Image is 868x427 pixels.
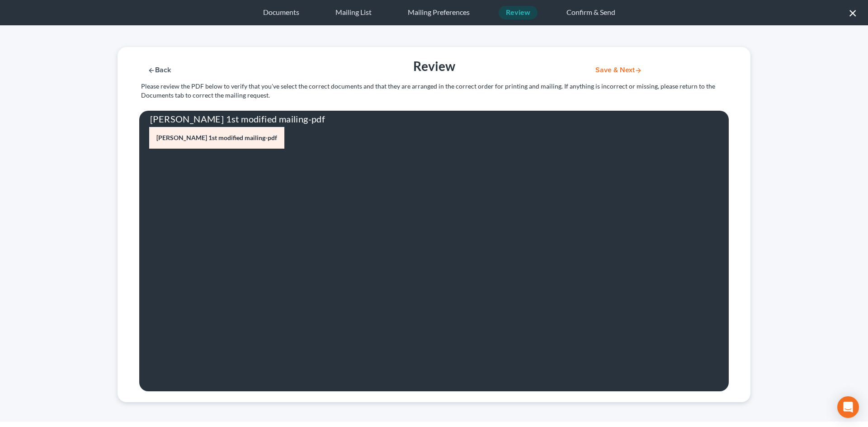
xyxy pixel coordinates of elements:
div: Review [499,6,538,19]
a: [PERSON_NAME] 1st modified mailing-pdf [149,127,284,149]
iframe: <object ng-attr-data='[URL][DOMAIN_NAME]' type='application/pdf' width='100%' height='580px'></ob... [295,127,719,389]
div: Open Intercom Messenger [837,396,859,418]
div: Review [289,58,579,75]
div: Please review the PDF below to verify that you've select the correct documents and that they are ... [137,82,735,100]
button: × [849,5,857,20]
div: Confirm & Send [559,6,623,19]
button: Save & Next [588,66,649,74]
div: Mailing Preferences [401,6,477,19]
button: Back [139,66,179,74]
div: Documents [256,6,307,19]
div: [PERSON_NAME] 1st modified mailing-pdf [139,111,729,127]
div: Mailing List [328,6,379,19]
